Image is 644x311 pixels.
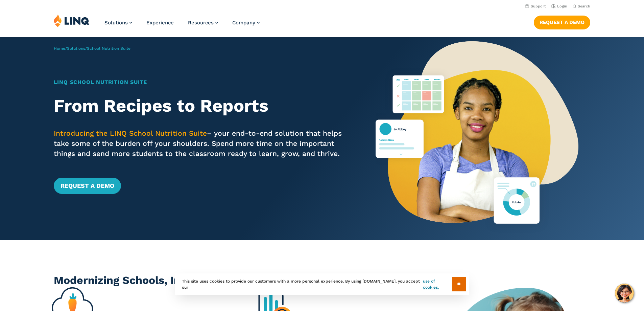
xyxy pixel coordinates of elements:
h2: Modernizing Schools, Inspiring Success [54,273,590,288]
nav: Button Navigation [534,14,590,29]
span: / / [54,46,130,51]
a: Company [232,20,260,26]
span: Search [578,4,590,8]
button: Open Search Bar [573,4,590,9]
a: use of cookies. [423,278,452,290]
a: Login [551,4,567,8]
h1: LINQ School Nutrition Suite [54,78,350,86]
a: Solutions [104,20,132,26]
a: Support [525,4,546,8]
p: – your end-to-end solution that helps take some of the burden off your shoulders. Spend more time... [54,128,350,159]
nav: Primary Navigation [104,14,260,37]
h2: From Recipes to Reports [54,96,350,116]
span: Introducing the LINQ School Nutrition Suite [54,129,207,137]
span: Resources [188,20,214,26]
a: Home [54,46,65,51]
a: Solutions [67,46,85,51]
a: Request a Demo [534,16,590,29]
span: School Nutrition Suite [87,46,130,51]
a: Request a Demo [54,178,121,194]
img: Nutrition Suite Launch [376,37,578,240]
a: Experience [146,20,174,26]
a: Resources [188,20,218,26]
span: Solutions [104,20,128,26]
div: This site uses cookies to provide our customers with a more personal experience. By using [DOMAIN... [175,273,469,295]
span: Company [232,20,255,26]
img: LINQ | K‑12 Software [54,14,90,27]
button: Hello, have a question? Let’s chat. [615,284,634,303]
